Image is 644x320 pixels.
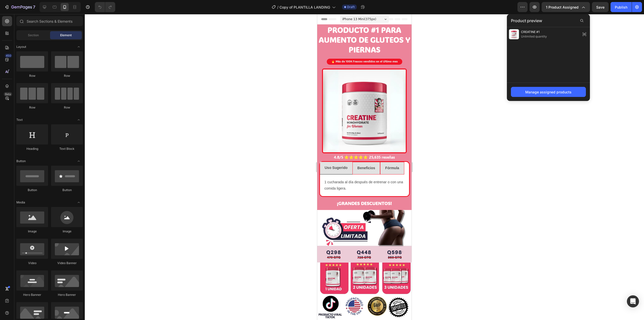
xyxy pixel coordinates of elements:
div: Button [16,188,48,192]
span: Media [16,200,25,205]
div: Open Intercom Messenger [627,295,639,307]
span: Save [596,5,605,9]
div: Undo/Redo [95,2,115,12]
div: Heading [16,147,48,151]
div: Text Block [51,147,83,151]
button: 1 product assigned [542,2,590,12]
span: Toggle open [75,116,83,124]
div: Beta [4,92,12,96]
span: Draft [347,5,355,9]
input: Search Sections & Elements [16,16,83,26]
span: Toggle open [75,43,83,51]
span: Section [28,33,39,38]
div: Hero Banner [16,293,48,297]
div: Publish [615,5,627,10]
button: Manage assigned products [511,87,586,97]
div: Manage assigned products [525,89,572,95]
div: Hero Banner [51,293,83,297]
span: Text [16,118,23,122]
span: Unlimited quantity [521,34,547,39]
span: Element [60,33,72,38]
span: 1 product assigned [546,5,579,10]
span: Toggle open [75,157,83,165]
span: / [277,5,278,10]
span: Product preview [511,18,542,24]
button: Publish [611,2,632,12]
img: preview-img [509,29,519,39]
span: CREATINE #1 [521,30,547,34]
span: Toggle open [75,198,83,206]
div: Row [16,105,48,110]
div: Row [51,105,83,110]
span: Copy of PLANTILLA LANDING [279,5,330,10]
div: Video Banner [51,261,83,265]
span: Layout [16,45,26,49]
div: Row [51,74,83,78]
div: Image [51,229,83,234]
div: Button [51,188,83,192]
button: Save [592,2,609,12]
div: 450 [5,54,12,58]
div: Row [16,74,48,78]
iframe: Design area [317,14,412,320]
div: Video [16,261,48,265]
span: Button [16,159,26,163]
button: 7 [2,2,37,12]
p: 7 [33,4,35,10]
div: Image [16,229,48,234]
